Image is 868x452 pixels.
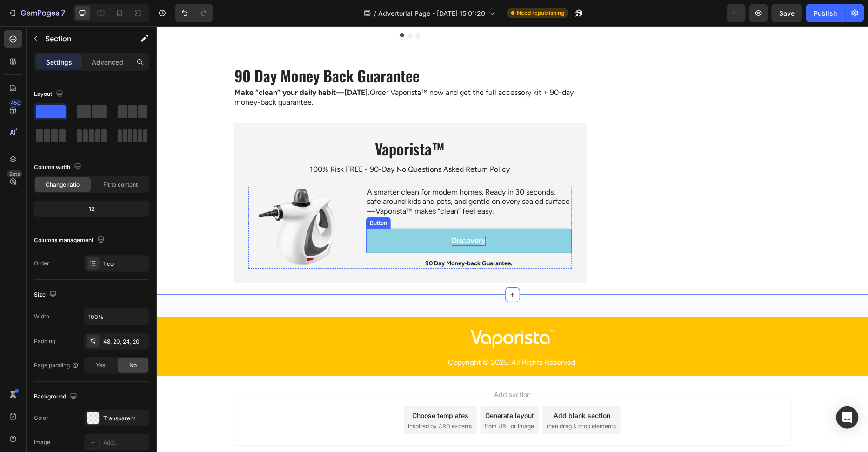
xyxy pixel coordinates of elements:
[251,396,315,405] span: inspired by CRO experts
[9,99,22,107] div: 450
[96,361,105,370] span: Yes
[4,4,69,22] button: 7
[836,406,859,429] div: Open Intercom Messenger
[34,234,107,247] div: Columns management
[268,234,355,241] strong: 90 Day Money-back Guarantee.
[374,8,376,18] span: /
[129,361,137,370] span: No
[46,57,72,67] p: Settings
[61,7,65,19] p: 7
[210,162,414,190] p: A smarter clean for modern homes. Ready in 30 seconds, safe around kids and pets, and gentle on e...
[378,8,485,18] span: Advertorial Page - [DATE] 15:01:20
[772,4,802,22] button: Save
[780,9,795,17] span: Save
[209,202,415,227] a: Discovery
[103,414,147,423] div: Transparent
[175,4,213,22] div: Undo/Redo
[329,385,378,394] div: Generate layout
[814,8,837,18] div: Publish
[103,181,138,189] span: Fit to content
[45,33,121,44] p: Section
[397,385,454,394] div: Add blank section
[334,364,378,373] span: Add section
[34,391,79,403] div: Background
[34,414,48,422] div: Color
[46,181,80,189] span: Change ratio
[34,88,65,101] div: Layout
[34,161,83,174] div: Column width
[103,337,147,346] div: 48, 20, 24, 20
[34,337,55,345] div: Padding
[34,289,59,301] div: Size
[34,361,79,370] div: Page padding
[34,259,49,268] div: Order
[103,260,147,268] div: 1 col
[211,193,232,201] div: Button
[314,304,398,322] img: gempages_582876836208313305-041823d1-0798-4887-bf2a-08b8fe04ae30.png
[92,57,123,67] p: Advanced
[36,202,147,216] div: 12
[85,308,149,325] input: Auto
[327,396,377,405] span: from URL or image
[34,312,49,321] div: Width
[390,396,459,405] span: then drag & drop elements
[68,332,643,342] p: Copyright © 2025. All Rights Reserved.
[103,439,147,447] div: Add...
[806,4,845,22] button: Publish
[517,9,564,17] span: Need republishing
[295,210,329,220] p: Discovery
[34,438,50,446] div: Image
[256,385,312,394] div: Choose templates
[7,170,22,178] div: Beta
